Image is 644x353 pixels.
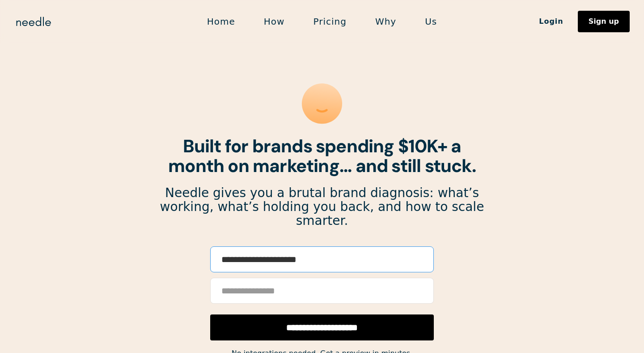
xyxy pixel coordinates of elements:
[193,12,250,31] a: Home
[411,12,451,31] a: Us
[159,186,485,228] p: Needle gives you a brutal brand diagnosis: what’s working, what’s holding you back, and how to sc...
[210,246,434,340] form: Email Form
[589,18,619,25] div: Sign up
[250,12,299,31] a: How
[168,134,476,177] strong: Built for brands spending $10K+ a month on marketing... and still stuck.
[299,12,360,31] a: Pricing
[578,11,630,32] a: Sign up
[361,12,411,31] a: Why
[525,14,578,29] a: Login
